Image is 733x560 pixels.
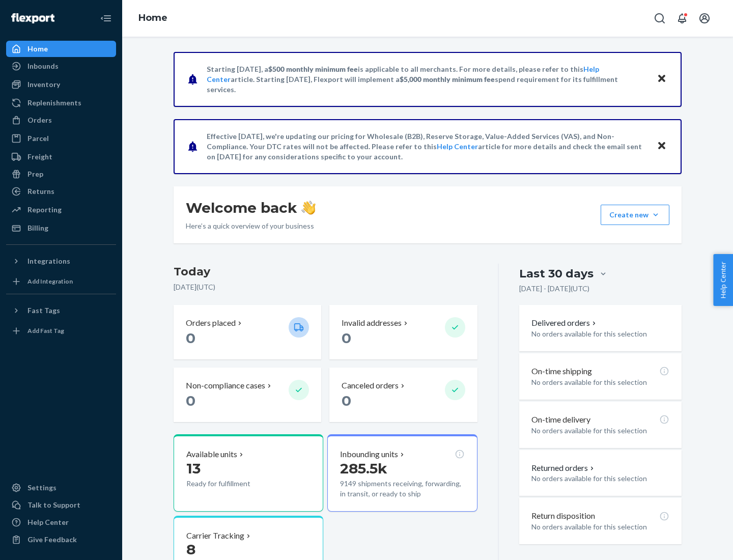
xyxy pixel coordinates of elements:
[27,500,80,510] div: Talk to Support
[186,221,316,231] p: Here’s a quick overview of your business
[186,541,195,558] span: 8
[400,75,495,83] span: $5,000 monthly minimum fee
[186,460,201,477] span: 13
[327,434,477,512] button: Inbounding units285.5k9149 shipments receiving, forwarding, in transit, or ready to ship
[27,98,81,108] div: Replenishments
[27,61,59,71] div: Inbounds
[650,8,670,29] button: Open Search Box
[6,58,116,74] a: Inbounds
[531,510,595,522] p: Return disposition
[531,414,590,426] p: On-time delivery
[96,8,116,29] button: Close Navigation
[342,329,351,347] span: 0
[601,205,669,225] button: Create new
[130,4,176,33] ol: breadcrumbs
[6,480,116,496] a: Settings
[342,317,402,329] p: Invalid addresses
[6,273,116,290] a: Add Integration
[27,133,49,144] div: Parcel
[27,152,52,162] div: Freight
[6,202,116,218] a: Reporting
[27,223,48,233] div: Billing
[655,72,668,87] button: Close
[519,266,594,282] div: Last 30 days
[672,8,692,29] button: Open notifications
[207,131,647,162] p: Effective [DATE], we're updating our pricing for Wholesale (B2B), Reserve Storage, Value-Added Se...
[27,205,62,215] div: Reporting
[342,380,399,391] p: Canceled orders
[186,479,280,489] p: Ready for fulfillment
[531,462,596,474] button: Returned orders
[6,253,116,269] button: Integrations
[6,302,116,319] button: Fast Tags
[138,12,167,23] a: Home
[27,169,43,179] div: Prep
[6,323,116,339] a: Add Fast Tag
[6,95,116,111] a: Replenishments
[27,186,54,197] div: Returns
[6,514,116,530] a: Help Center
[340,449,398,460] p: Inbounding units
[27,256,70,266] div: Integrations
[519,284,589,294] p: [DATE] - [DATE] ( UTC )
[6,41,116,57] a: Home
[186,329,195,347] span: 0
[27,44,48,54] div: Home
[329,368,477,422] button: Canceled orders 0
[342,392,351,409] span: 0
[6,112,116,128] a: Orders
[531,522,669,532] p: No orders available for this selection
[713,254,733,306] button: Help Center
[6,183,116,200] a: Returns
[6,149,116,165] a: Freight
[6,497,116,513] a: Talk to Support
[186,530,244,542] p: Carrier Tracking
[186,199,316,217] h1: Welcome back
[655,139,668,154] button: Close
[27,277,73,286] div: Add Integration
[27,326,64,335] div: Add Fast Tag
[301,201,316,215] img: hand-wave emoji
[531,329,669,339] p: No orders available for this selection
[6,76,116,93] a: Inventory
[174,368,321,422] button: Non-compliance cases 0
[186,392,195,409] span: 0
[174,434,323,512] button: Available units13Ready for fulfillment
[6,166,116,182] a: Prep
[340,479,464,499] p: 9149 shipments receiving, forwarding, in transit, or ready to ship
[186,449,237,460] p: Available units
[531,366,592,377] p: On-time shipping
[207,64,647,95] p: Starting [DATE], a is applicable to all merchants. For more details, please refer to this article...
[268,65,358,73] span: $500 monthly minimum fee
[186,380,265,391] p: Non-compliance cases
[340,460,387,477] span: 285.5k
[531,377,669,387] p: No orders available for this selection
[6,531,116,548] button: Give Feedback
[186,317,236,329] p: Orders placed
[531,473,669,484] p: No orders available for this selection
[27,535,77,545] div: Give Feedback
[6,220,116,236] a: Billing
[27,517,69,527] div: Help Center
[531,317,598,329] button: Delivered orders
[27,305,60,316] div: Fast Tags
[6,130,116,147] a: Parcel
[329,305,477,359] button: Invalid addresses 0
[531,426,669,436] p: No orders available for this selection
[694,8,715,29] button: Open account menu
[174,282,477,292] p: [DATE] ( UTC )
[27,115,52,125] div: Orders
[27,79,60,90] div: Inventory
[437,142,478,151] a: Help Center
[174,264,477,280] h3: Today
[27,483,57,493] div: Settings
[174,305,321,359] button: Orders placed 0
[11,13,54,23] img: Flexport logo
